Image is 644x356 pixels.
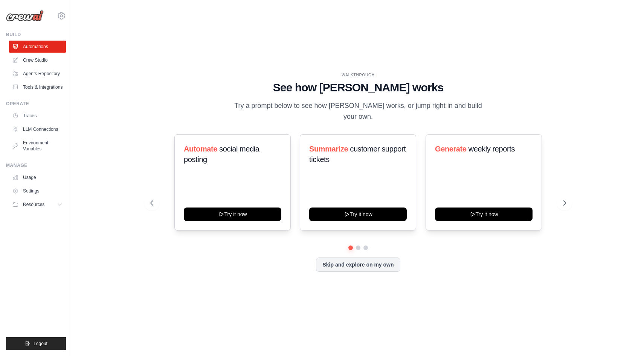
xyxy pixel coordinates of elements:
span: Logout [34,341,47,347]
p: Try a prompt below to see how [PERSON_NAME] works, or jump right in and build your own. [232,100,485,123]
a: Settings [9,185,66,197]
span: social media posting [184,145,259,164]
div: Manage [6,162,66,168]
a: Tools & Integrations [9,81,66,93]
a: LLM Connections [9,123,66,135]
span: Summarize [309,145,348,153]
div: WALKTHROUGH [150,72,566,78]
span: Automate [184,145,217,153]
a: Traces [9,110,66,122]
span: Resources [23,201,44,208]
a: Usage [9,171,66,183]
button: Logout [6,337,66,350]
div: Build [6,32,66,38]
a: Agents Repository [9,68,66,80]
span: Generate [435,145,467,153]
a: Automations [9,41,66,53]
button: Skip and explore on my own [316,258,400,272]
span: weekly reports [468,145,514,153]
span: customer support tickets [309,145,406,164]
img: Logo [6,10,44,21]
a: Environment Variables [9,137,66,155]
button: Resources [9,198,66,211]
button: Try it now [435,208,533,221]
h1: See how [PERSON_NAME] works [150,81,566,94]
button: Try it now [309,208,407,221]
button: Try it now [184,208,281,221]
a: Crew Studio [9,54,66,66]
div: Operate [6,101,66,107]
